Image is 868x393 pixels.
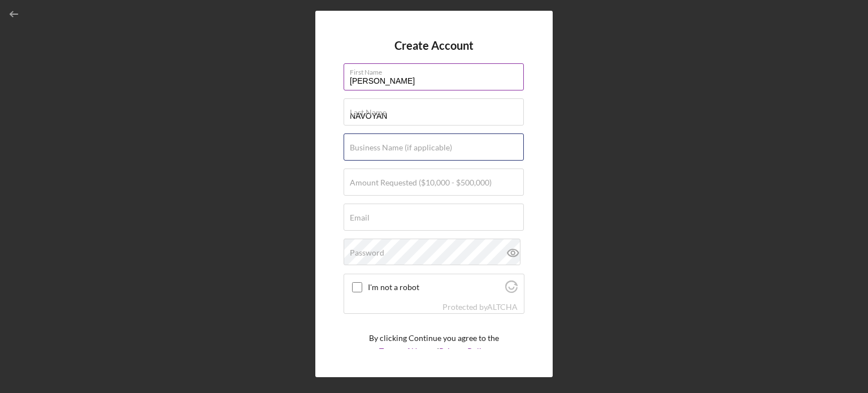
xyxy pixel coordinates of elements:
label: Business Name (if applicable) [350,143,452,152]
p: By clicking Continue you agree to the and [369,332,499,357]
label: First Name [350,64,524,76]
a: Visit Altcha.org [487,302,518,312]
a: Terms of Use [379,346,424,356]
h4: Create Account [394,39,474,52]
label: Password [350,248,384,257]
a: Visit Altcha.org [505,285,518,295]
label: Email [350,213,370,222]
a: Privacy Policy [439,346,489,356]
label: I'm not a robot [368,283,502,292]
label: Last Name [350,108,387,117]
div: Protected by [442,303,518,312]
label: Amount Requested ($10,000 - $500,000) [350,178,492,187]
